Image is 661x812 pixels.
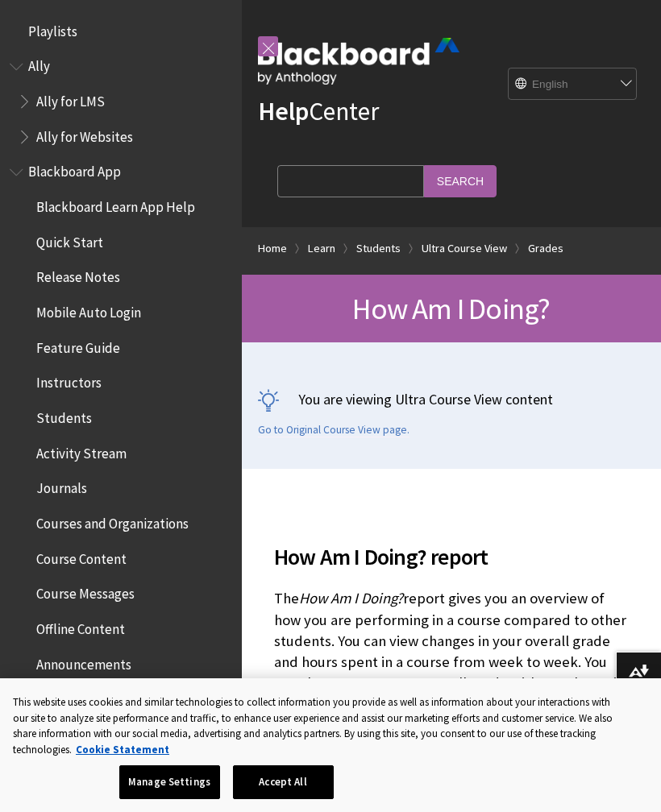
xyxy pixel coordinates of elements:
[10,53,232,151] nav: Book outline for Anthology Ally Help
[274,588,629,778] p: The report gives you an overview of how you are performing in a course compared to other students...
[299,589,403,607] span: How Am I Doing?
[308,238,335,259] a: Learn
[36,193,195,215] span: Blackboard Learn App Help
[258,95,379,127] a: HelpCenter
[258,38,459,85] img: Blackboard by Anthology
[36,581,135,603] span: Course Messages
[258,238,287,259] a: Home
[274,540,629,574] span: How Am I Doing? report
[422,238,507,259] a: Ultra Course View
[119,765,220,799] button: Manage Settings
[258,389,645,409] p: You are viewing Ultra Course View content
[10,18,232,45] nav: Book outline for Playlists
[36,123,133,145] span: Ally for Websites
[509,68,638,101] select: Site Language Selector
[36,264,120,286] span: Release Notes
[36,404,92,426] span: Students
[36,334,120,356] span: Feature Guide
[28,53,50,75] span: Ally
[233,765,334,799] button: Accept All
[36,370,102,391] span: Instructors
[424,165,497,197] input: Search
[36,475,87,497] span: Journals
[28,18,77,39] span: Playlists
[36,510,189,532] span: Courses and Organizations
[36,545,127,567] span: Course Content
[36,651,131,673] span: Announcements
[528,238,563,259] a: Grades
[28,159,121,180] span: Blackboard App
[13,694,615,757] div: This website uses cookies and similar technologies to collect information you provide as well as ...
[356,238,401,259] a: Students
[36,229,103,251] span: Quick Start
[258,95,309,127] strong: Help
[36,440,127,462] span: Activity Stream
[258,423,409,437] a: Go to Original Course View page.
[36,615,125,637] span: Offline Content
[36,299,141,321] span: Mobile Auto Login
[76,743,169,756] a: More information about your privacy, opens in a new tab
[36,88,105,110] span: Ally for LMS
[352,290,550,327] span: How Am I Doing?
